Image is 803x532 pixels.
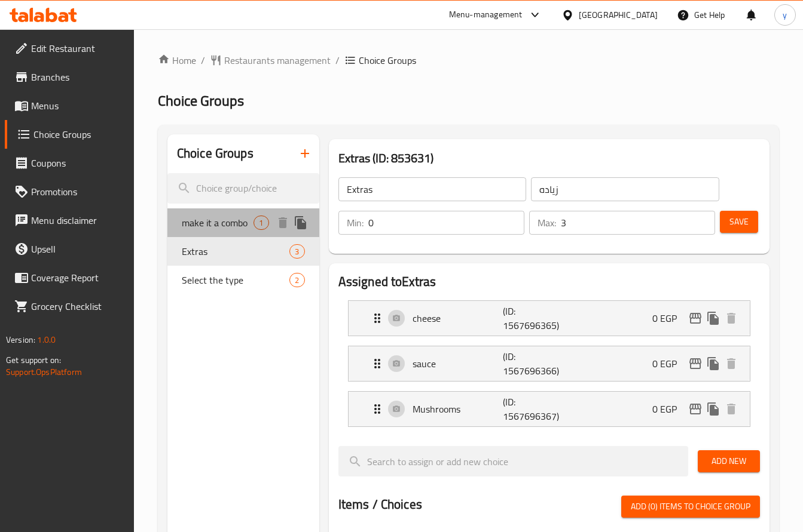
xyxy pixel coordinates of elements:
span: Choice Groups [158,87,244,114]
li: Expand [338,386,760,432]
li: / [335,53,340,67]
button: edit [686,309,704,327]
div: make it a combo1deleteduplicate [167,208,319,237]
button: Save [720,211,758,233]
span: Choice Groups [33,127,124,142]
div: Choices [289,273,304,287]
a: Upsell [5,235,134,263]
span: y [783,8,787,21]
span: Version: [6,332,35,348]
li: Expand [338,296,760,341]
h3: Extras (ID: 853631) [338,149,760,168]
div: Choices [254,216,268,230]
span: 3 [290,246,304,257]
div: Extras3 [167,237,319,266]
span: Add New [707,454,750,469]
p: cheese [413,311,503,325]
span: Branches [31,70,124,84]
p: Mushrooms [413,402,503,416]
a: Branches [5,63,134,91]
span: Get support on: [6,352,61,368]
a: Grocery Checklist [5,292,134,321]
p: 0 EGP [652,311,686,325]
span: Select the type [182,273,290,287]
button: duplicate [704,309,722,327]
span: Grocery Checklist [31,299,124,313]
a: Promotions [5,177,134,206]
button: Add New [698,450,760,472]
button: edit [686,400,704,418]
p: sauce [413,356,503,371]
a: Support.OpsPlatform [6,364,82,380]
p: (ID: 1567696367) [503,395,563,423]
button: duplicate [704,355,722,373]
p: (ID: 1567696365) [503,304,563,333]
span: Coupons [31,156,124,170]
a: Restaurants management [210,53,331,67]
span: 2 [290,275,304,286]
span: make it a combo [182,216,254,230]
span: 1.0.0 [37,332,56,348]
h2: Choice Groups [177,144,254,162]
a: Coupons [5,149,134,177]
p: Max: [538,216,556,230]
span: Add (0) items to choice group [631,499,750,514]
p: 0 EGP [652,402,686,416]
h2: Items / Choices [338,496,422,513]
button: delete [722,309,740,327]
input: search [167,173,319,204]
a: Menu disclaimer [5,206,134,235]
span: Menu disclaimer [31,213,124,227]
p: Min: [347,216,364,230]
li: / [201,53,205,67]
span: 1 [254,217,268,229]
div: [GEOGRAPHIC_DATA] [579,8,658,21]
span: Save [729,214,749,229]
nav: breadcrumb [158,53,779,67]
span: Menus [31,99,124,113]
span: Restaurants management [224,53,331,67]
a: Home [158,53,196,67]
div: Expand [349,301,750,336]
span: Upsell [31,242,124,256]
button: delete [722,400,740,418]
span: Edit Restaurant [31,41,124,56]
button: Add (0) items to choice group [621,496,760,518]
button: duplicate [704,400,722,418]
span: Promotions [31,184,124,199]
input: search [338,446,688,476]
li: Expand [338,341,760,386]
p: 0 EGP [652,356,686,371]
p: (ID: 1567696366) [503,349,563,378]
a: Coverage Report [5,263,134,292]
div: Menu-management [449,8,523,22]
div: Choices [289,244,304,259]
button: edit [686,355,704,373]
span: Coverage Report [31,270,124,285]
a: Choice Groups [5,120,134,149]
div: Expand [349,346,750,381]
a: Edit Restaurant [5,34,134,63]
span: Extras [182,244,290,259]
a: Menus [5,91,134,120]
div: Select the type2 [167,266,319,294]
h2: Assigned to Extras [338,273,760,291]
span: Choice Groups [359,53,416,67]
button: duplicate [292,214,310,232]
button: delete [274,214,292,232]
div: Expand [349,392,750,426]
button: delete [722,355,740,373]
